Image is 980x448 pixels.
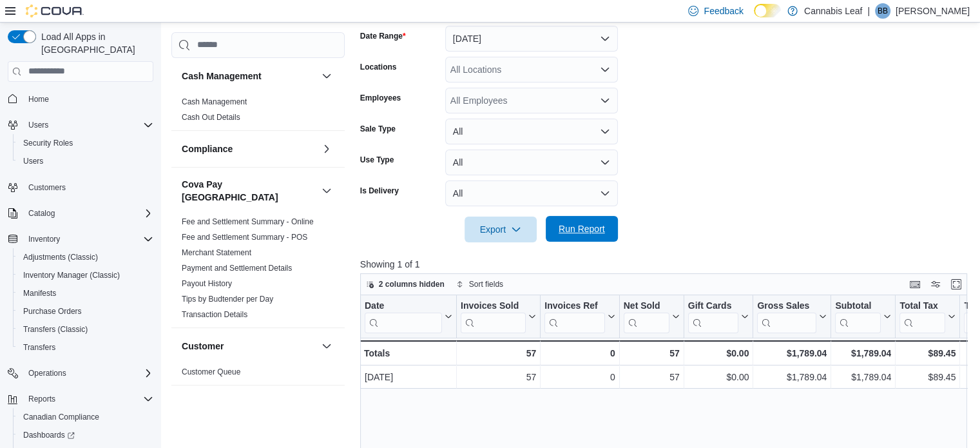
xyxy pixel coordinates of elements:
div: Gross Sales [757,300,816,333]
a: Manifests [18,286,61,301]
span: Reports [28,394,55,404]
button: Run Report [546,216,618,242]
button: Compliance [319,141,334,157]
span: Merchant Statement [182,248,251,258]
a: Inventory Manager (Classic) [18,268,125,283]
a: Customer Queue [182,367,240,376]
button: Manifests [13,284,159,302]
button: All [445,119,618,144]
span: Operations [28,368,66,378]
div: 0 [544,369,615,385]
span: Security Roles [18,135,153,151]
span: 2 columns hidden [379,279,445,289]
span: Customer Queue [182,367,240,377]
button: All [445,150,618,175]
a: Security Roles [18,135,78,151]
div: Cova Pay [GEOGRAPHIC_DATA] [171,214,345,327]
span: Transaction Details [182,309,247,320]
label: Use Type [360,155,394,165]
button: Users [13,152,159,170]
div: $1,789.04 [835,346,891,361]
span: Dashboards [23,430,75,440]
a: Home [23,92,54,107]
button: Inventory [3,230,159,248]
button: Operations [23,365,72,381]
span: Cash Out Details [182,112,240,122]
div: [DATE] [365,369,452,385]
div: $1,789.04 [757,346,827,361]
a: Payout History [182,279,232,288]
div: $89.45 [899,369,956,385]
span: Customers [28,182,66,193]
span: Users [23,156,43,166]
h3: Cash Management [182,70,262,83]
a: Purchase Orders [18,304,87,319]
span: Operations [23,365,153,381]
button: Open list of options [600,95,610,106]
button: Subtotal [835,300,891,333]
label: Employees [360,93,401,103]
a: Dashboards [13,426,159,444]
div: $1,789.04 [757,369,827,385]
button: [DATE] [445,26,618,52]
p: [PERSON_NAME] [896,3,970,19]
button: Invoices Sold [461,300,536,333]
button: Open list of options [600,64,610,75]
span: Home [28,94,49,104]
span: Tips by Budtender per Day [182,294,273,304]
span: Cash Management [182,97,247,107]
div: Invoices Ref [544,300,604,333]
img: Cova [26,5,84,17]
div: Net Sold [623,300,669,312]
button: Adjustments (Classic) [13,248,159,266]
button: Customer [319,338,334,354]
button: Keyboard shortcuts [907,277,923,292]
div: Invoices Sold [461,300,526,333]
span: Dark Mode [754,17,754,18]
button: Date [365,300,452,333]
button: Users [23,117,53,133]
span: Load All Apps in [GEOGRAPHIC_DATA] [36,30,153,56]
span: Transfers [18,340,153,355]
span: Users [23,117,153,133]
div: Subtotal [835,300,881,312]
span: Run Report [559,222,605,235]
label: Sale Type [360,124,396,134]
div: Invoices Sold [461,300,526,312]
a: Customers [23,180,71,195]
label: Date Range [360,31,406,41]
button: Display options [928,277,943,292]
label: Is Delivery [360,186,399,196]
div: $1,789.04 [835,369,891,385]
a: Cash Out Details [182,113,240,122]
a: Transaction Details [182,310,247,319]
button: Cash Management [319,68,334,84]
a: Merchant Statement [182,248,251,257]
a: Users [18,153,48,169]
button: Transfers (Classic) [13,320,159,338]
span: Adjustments (Classic) [23,252,98,262]
button: Users [3,116,159,134]
p: Showing 1 of 1 [360,258,974,271]
h3: Customer [182,340,224,353]
span: Catalog [28,208,55,219]
a: Fee and Settlement Summary - Online [182,217,314,226]
div: Gift Cards [687,300,738,312]
button: Home [3,90,159,108]
div: 57 [461,346,536,361]
button: Reports [3,390,159,408]
span: Fee and Settlement Summary - Online [182,217,314,227]
button: Security Roles [13,134,159,152]
p: | [867,3,870,19]
button: Customer [182,340,316,353]
a: Tips by Budtender per Day [182,295,273,304]
button: Export [465,217,537,242]
button: Cova Pay [GEOGRAPHIC_DATA] [182,178,316,204]
span: Sort fields [469,279,503,289]
span: Catalog [23,206,153,221]
button: Gross Sales [757,300,827,333]
button: Purchase Orders [13,302,159,320]
span: Inventory Manager (Classic) [23,270,120,280]
div: 57 [624,369,680,385]
div: Totals [364,346,452,361]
